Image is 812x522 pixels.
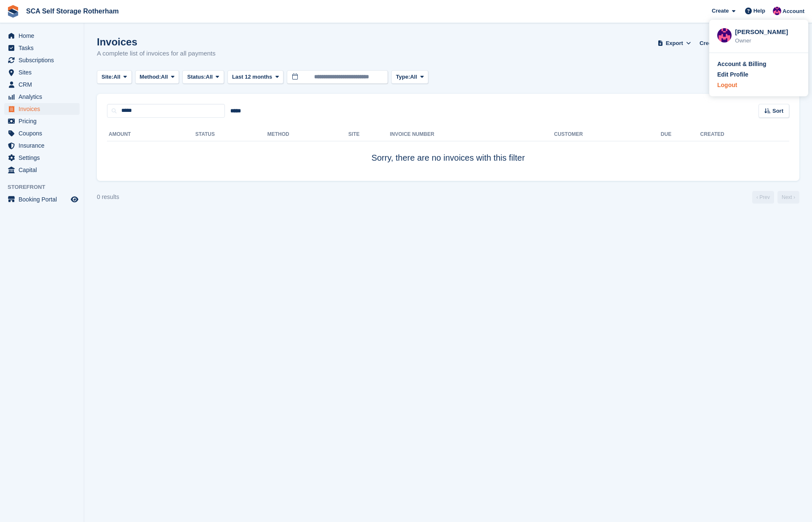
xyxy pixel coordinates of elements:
button: Last 12 months [227,70,283,84]
button: Site: All [97,70,132,84]
span: Status: [187,73,206,81]
span: Sorry, there are no invoices with this filter [371,153,525,162]
span: All [410,73,417,81]
span: Settings [19,152,69,164]
span: Home [19,30,69,42]
div: Logout [717,81,737,90]
a: menu [4,164,80,176]
a: Preview store [69,194,80,204]
a: menu [4,79,80,90]
span: Storefront [8,183,84,191]
a: Account & Billing [717,60,800,69]
span: Last 12 months [232,73,272,81]
span: Create [712,7,729,15]
th: Due [661,128,700,141]
div: 0 results [97,193,119,201]
span: Sites [19,66,69,78]
div: Account & Billing [717,60,767,69]
button: Method: All [135,70,179,84]
span: All [206,73,213,81]
div: Edit Profile [717,70,748,79]
a: Credit Notes [696,36,735,50]
th: Amount [107,128,195,141]
img: stora-icon-8386f47178a22dfd0bd8f6a31ec36ba5ce8667c1dd55bd0f319d3a0aa187defe.svg [7,5,19,18]
button: Type: All [391,70,428,84]
nav: Page [751,191,801,204]
a: menu [4,193,80,205]
div: [PERSON_NAME] [735,27,800,35]
a: Next [777,191,799,204]
a: menu [4,127,80,139]
p: A complete list of invoices for all payments [97,49,216,58]
a: menu [4,91,80,103]
span: Type: [396,73,410,81]
a: menu [4,66,80,78]
span: All [113,73,120,81]
span: Account [783,7,804,16]
span: All [161,73,168,81]
th: Status [195,128,267,141]
span: Site: [101,73,113,81]
a: Previous [752,191,774,204]
span: Sort [772,107,783,115]
a: Edit Profile [717,70,800,79]
a: menu [4,140,80,151]
span: Help [753,7,765,15]
div: Owner [735,37,800,45]
a: menu [4,103,80,115]
th: Created [700,128,789,141]
span: CRM [19,79,69,90]
img: Sam Chapman [773,7,781,15]
span: Invoices [19,103,69,115]
button: Export [656,36,693,50]
a: menu [4,152,80,164]
img: Sam Chapman [717,28,732,42]
span: Method: [140,73,161,81]
span: Capital [19,164,69,176]
span: Coupons [19,127,69,139]
th: Invoice Number [390,128,554,141]
th: Method [267,128,348,141]
a: Logout [717,81,800,90]
span: Pricing [19,115,69,127]
th: Customer [554,128,661,141]
span: Booking Portal [19,193,69,205]
span: Subscriptions [19,54,69,66]
th: Site [348,128,390,141]
span: Tasks [19,42,69,54]
span: Export [666,39,683,48]
button: Status: All [182,70,224,84]
a: menu [4,30,80,42]
a: menu [4,42,80,54]
span: Analytics [19,91,69,103]
span: Insurance [19,140,69,151]
a: SCA Self Storage Rotherham [23,4,122,18]
a: menu [4,115,80,127]
a: menu [4,54,80,66]
h1: Invoices [97,36,216,48]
